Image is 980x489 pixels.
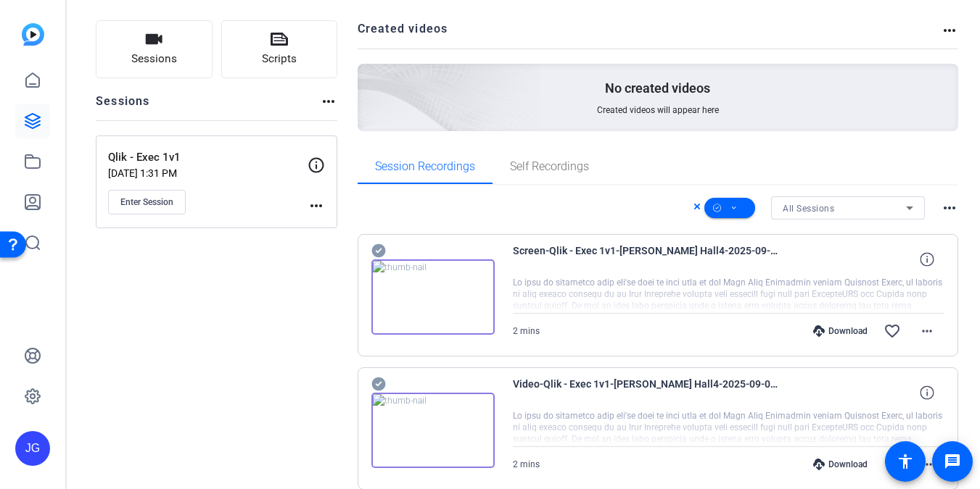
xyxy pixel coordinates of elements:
[941,199,958,217] mat-icon: more_horiz
[897,453,914,470] mat-icon: accessibility
[597,104,719,116] span: Created videos will appear here
[944,453,961,470] mat-icon: message
[918,322,936,340] mat-icon: more_horiz
[96,20,213,78] button: Sessions
[96,93,150,120] h2: Sessions
[120,196,173,208] span: Enter Session
[108,149,308,166] p: Qlik - Exec 1v1
[22,23,44,46] img: blue-gradient.svg
[513,326,540,336] span: 2 mins
[308,197,325,214] mat-icon: more_horiz
[510,161,589,172] span: Self Recordings
[108,167,308,179] p: [DATE] 1:31 PM
[918,456,936,473] mat-icon: more_horiz
[806,325,875,337] div: Download
[371,393,495,468] img: thumb-nail
[262,51,297,67] span: Scripts
[605,80,710,97] p: No created videos
[513,375,781,410] span: Video-Qlik - Exec 1v1-[PERSON_NAME] Hall4-2025-09-02-11-04-47-189-0
[513,242,781,277] span: Screen-Qlik - Exec 1v1-[PERSON_NAME] Hall4-2025-09-02-11-04-47-189-0
[783,204,834,214] span: All Sessions
[320,93,337,110] mat-icon: more_horiz
[884,456,901,473] mat-icon: favorite_border
[108,190,186,214] button: Enter Session
[941,22,958,39] mat-icon: more_horiz
[884,322,901,340] mat-icon: favorite_border
[358,20,942,49] h2: Created videos
[15,431,50,466] div: JG
[806,459,875,470] div: Download
[513,459,540,469] span: 2 mins
[371,259,495,335] img: thumb-nail
[131,51,177,67] span: Sessions
[221,20,338,78] button: Scripts
[375,161,475,172] span: Session Recordings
